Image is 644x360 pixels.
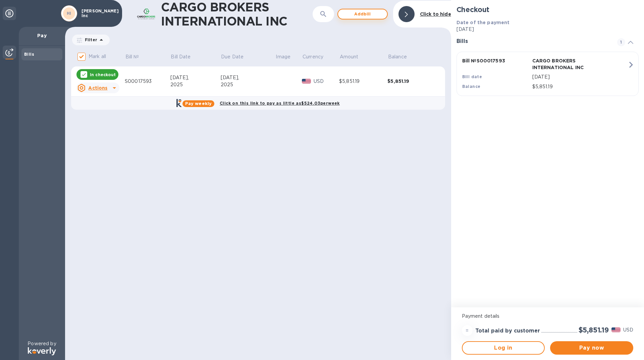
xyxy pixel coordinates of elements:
[611,327,621,332] img: USD
[462,57,530,64] p: Bill № S00017593
[340,53,367,60] span: Amount
[24,32,60,39] p: Pay
[555,344,628,352] span: Pay now
[171,53,199,60] span: Bill Date
[337,9,388,19] button: Addbill
[221,81,275,88] div: 2025
[468,344,539,352] span: Log in
[387,78,436,85] div: $5,851.19
[462,74,482,79] b: Bill date
[532,73,628,81] p: [DATE]
[276,53,290,60] p: Image
[457,5,639,14] h2: Checkout
[82,37,97,43] p: Filter
[28,340,56,347] p: Powered by
[314,78,339,85] p: USD
[462,325,473,336] div: =
[617,38,625,46] span: 1
[221,74,275,81] div: [DATE],
[82,9,115,18] p: [PERSON_NAME] Inc
[125,53,139,60] p: Bill №
[28,347,56,355] img: Logo
[302,79,311,84] img: USD
[462,341,545,355] button: Log in
[170,81,221,88] div: 2025
[90,72,116,78] p: In checkout
[125,53,148,60] span: Bill №
[340,53,359,60] p: Amount
[388,53,416,60] span: Balance
[457,20,510,25] b: Date of the payment
[475,328,540,334] h3: Total paid by customer
[462,84,481,89] b: Balance
[462,313,633,320] p: Payment details
[457,26,639,33] p: [DATE]
[623,326,633,333] p: USD
[88,85,107,91] u: Actions
[550,341,633,355] button: Pay now
[221,53,252,60] span: Due Date
[457,38,609,45] h3: Bills
[221,53,244,60] p: Due Date
[303,53,323,60] p: Currency
[579,326,609,334] h2: $5,851.19
[125,78,170,85] div: S00017593
[89,53,106,60] p: Mark all
[171,53,191,60] p: Bill Date
[532,57,600,71] p: CARGO BROKERS INTERNATIONAL INC
[420,11,451,17] b: Click to hide
[170,74,221,81] div: [DATE],
[532,83,628,90] p: $5,851.19
[388,53,407,60] p: Balance
[185,101,212,106] b: Pay weekly
[457,52,639,96] button: Bill №S00017593CARGO BROKERS INTERNATIONAL INCBill date[DATE]Balance$5,851.19
[339,78,387,85] div: $5,851.19
[343,10,382,18] span: Add bill
[67,11,71,16] b: HI
[24,52,34,57] b: Bills
[220,101,340,106] b: Click on this link to pay as little as $524.03 per week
